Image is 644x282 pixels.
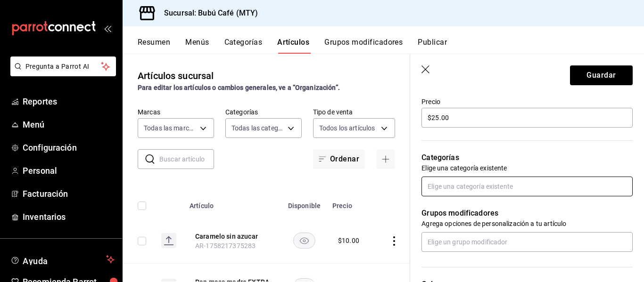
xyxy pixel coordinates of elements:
button: actions [389,236,399,246]
a: Pregunta a Parrot AI [7,68,116,78]
input: $0.00 [421,108,633,128]
h3: Sucursal: Bubú Café (MTY) [157,8,258,19]
span: Inventarios [23,210,115,223]
label: Categorías [225,109,302,115]
p: Elige una categoría existente [421,163,633,173]
th: Disponible [282,188,327,218]
button: availability-product [293,233,315,249]
input: Elige un grupo modificador [421,232,633,252]
span: Todas las marcas, Sin marca [144,123,197,133]
strong: Para editar los artículos o cambios generales, ve a “Organización”. [138,84,340,91]
span: Configuración [23,141,115,154]
label: Precio [421,98,633,105]
span: Ayuda [23,254,102,265]
button: Artículos [277,38,309,54]
span: AR-1758217375283 [195,242,256,250]
span: Reportes [23,95,115,108]
button: Guardar [570,65,633,85]
span: Pregunta a Parrot AI [25,62,101,72]
input: Elige una categoría existente [421,177,633,196]
button: Grupos modificadores [324,38,403,54]
button: edit-product-location [195,232,271,241]
label: Marcas [138,109,214,115]
p: Agrega opciones de personalización a tu artículo [421,219,633,228]
span: Personal [23,164,115,177]
button: Publicar [418,38,447,54]
button: Resumen [138,38,170,54]
th: Artículo [184,188,282,218]
span: Facturación [23,187,115,200]
button: open_drawer_menu [104,24,111,32]
label: Tipo de venta [313,109,395,115]
th: Precio [327,188,378,218]
p: Categorías [421,152,633,163]
span: Menú [23,118,115,131]
button: Categorías [224,38,263,54]
button: Menús [185,38,209,54]
button: Pregunta a Parrot AI [10,56,116,76]
button: Ordenar [313,149,365,169]
div: $ 10.00 [338,236,359,245]
input: Buscar artículo [159,150,214,169]
span: Todas las categorías, Sin categoría [231,123,284,133]
div: navigation tabs [138,38,644,54]
span: Todos los artículos [319,123,375,133]
div: Artículos sucursal [138,69,214,83]
p: Grupos modificadores [421,208,633,219]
